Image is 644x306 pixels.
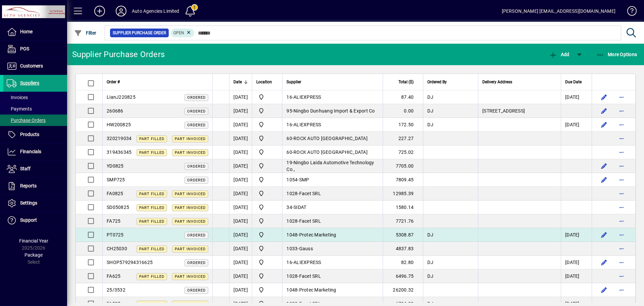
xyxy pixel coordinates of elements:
span: Ningbo Laida Automotive Technology Co., [286,160,374,172]
span: Part Filled [139,192,164,196]
td: [DATE] [229,283,252,297]
span: Rangiora [256,121,278,129]
td: [DATE] [561,228,592,242]
span: Rangiora [256,231,278,239]
button: More options [616,133,627,144]
span: Ordered [187,261,206,265]
span: Protec Marketing [299,287,336,293]
span: DJ [427,232,433,237]
span: Filter [74,30,97,36]
span: 16 [286,122,292,127]
td: [DATE] [229,256,252,269]
a: Home [3,24,67,40]
td: [DATE] [229,173,252,187]
span: More Options [596,52,637,57]
button: Edit [599,105,609,116]
button: More options [616,92,627,102]
div: Supplier [286,78,379,86]
span: 260686 [107,108,123,114]
span: SMP725 [107,177,125,182]
span: 1054 [286,177,298,182]
span: 1028 [286,273,298,279]
button: More options [616,285,627,295]
span: Suppliers [20,80,39,86]
span: Rangiora [256,245,278,253]
span: Ordered [187,123,206,127]
button: Edit [599,285,609,295]
span: Part Filled [139,137,164,141]
span: Location [256,78,272,86]
button: More options [616,147,627,158]
td: [DATE] [229,201,252,214]
td: - [282,118,383,132]
span: Reports [20,183,37,188]
div: Ordered By [427,78,474,86]
span: HW200825 [107,122,131,127]
button: More options [616,202,627,213]
span: Home [20,29,33,34]
span: Rangiora [256,176,278,184]
td: - [282,145,383,159]
span: ROCK AUTO [GEOGRAPHIC_DATA] [293,136,368,141]
td: 7705.00 [383,159,423,173]
button: Add [89,5,110,17]
span: Rangiora [256,189,278,198]
span: 19 [286,160,292,165]
span: Order # [107,78,120,86]
td: [STREET_ADDRESS] [478,104,561,118]
span: FA625 [107,273,120,279]
span: Rangiora [256,134,278,142]
span: Ordered [187,178,206,182]
div: Auto Agencies Limited [132,6,179,16]
span: Support [20,217,37,223]
td: - [282,173,383,187]
span: Rangiora [256,286,278,294]
span: Total ($) [398,78,414,86]
button: Edit [599,257,609,268]
span: Financials [20,149,41,154]
span: Due Date [565,78,582,86]
span: Part Invoiced [175,274,206,279]
span: 319436345 [107,149,131,155]
a: Settings [3,195,67,212]
span: Ningbo Dunhuang Import & Export Co [293,108,375,114]
td: 82.80 [383,256,423,269]
td: - [282,201,383,214]
button: More options [616,243,627,254]
span: Rangiora [256,203,278,211]
span: Invoices [7,95,28,100]
span: ALIEXPRESS [293,94,321,100]
span: DJ [427,273,433,279]
a: Knowledge Base [622,1,636,23]
mat-chip: Completion Status: Open [171,29,195,37]
span: Add [549,52,569,57]
td: [DATE] [561,118,592,132]
span: Ordered [187,288,206,293]
span: POS [20,46,29,51]
span: Part Invoiced [175,150,206,155]
span: Ordered [187,95,206,100]
span: Part Invoiced [175,247,206,251]
td: [DATE] [229,269,252,283]
span: Financial Year [19,238,48,244]
span: PT0725 [107,232,124,237]
div: Due Date [565,78,588,86]
span: 60 [286,136,292,141]
span: Rangiora [256,107,278,115]
a: Invoices [3,92,67,103]
td: [DATE] [561,269,592,283]
span: Products [20,132,39,137]
a: Products [3,126,67,143]
td: - [282,187,383,201]
span: DJ [427,122,433,127]
td: - [282,132,383,145]
td: - [282,90,383,104]
td: - [282,269,383,283]
td: 7721.76 [383,214,423,228]
button: Profile [110,5,132,17]
td: 7809.45 [383,173,423,187]
span: ALIEXPRESS [293,122,321,127]
button: More options [616,174,627,185]
td: [DATE] [229,228,252,242]
span: Rangiora [256,258,278,266]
